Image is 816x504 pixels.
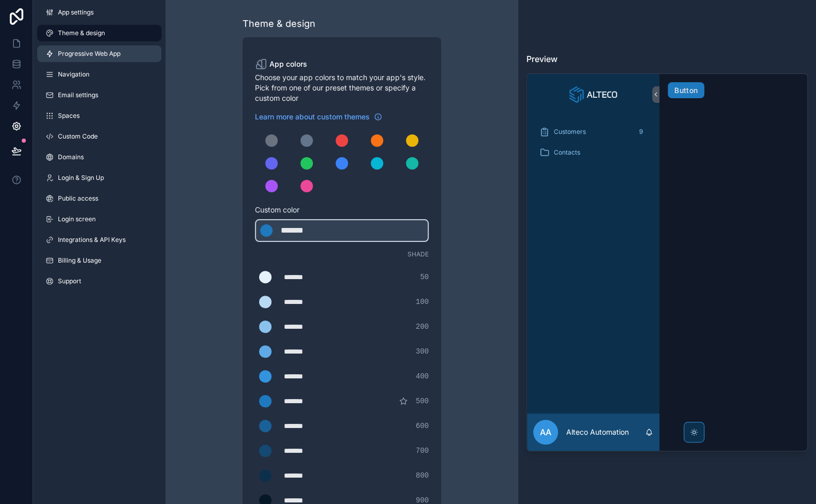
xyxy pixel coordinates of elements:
[255,72,429,103] span: Choose your app colors to match your app's style. Pick from one of our preset themes or specify a...
[416,322,429,332] span: 200
[37,108,161,124] a: Spaces
[37,190,161,207] a: Public access
[634,126,647,138] div: 9
[569,86,617,103] img: App logo
[416,396,429,406] span: 500
[416,297,429,307] span: 100
[37,211,161,227] a: Login screen
[58,29,105,37] span: Theme & design
[37,149,161,165] a: Domains
[58,112,80,120] span: Spaces
[416,346,429,357] span: 300
[416,446,429,456] span: 700
[554,128,586,136] span: Customers
[416,371,429,381] span: 400
[58,153,84,161] span: Domains
[37,170,161,186] a: Login & Sign Up
[58,256,101,265] span: Billing & Usage
[37,252,161,269] a: Billing & Usage
[540,426,551,438] span: AA
[58,70,89,79] span: Navigation
[37,87,161,103] a: Email settings
[533,123,653,141] a: Customers9
[37,232,161,248] a: Integrations & API Keys
[37,66,161,83] a: Navigation
[527,115,659,414] div: scrollable content
[420,272,429,282] span: 50
[416,470,429,481] span: 800
[58,50,120,58] span: Progressive Web App
[255,205,420,215] span: Custom color
[37,273,161,289] a: Support
[533,143,653,162] a: Contacts
[255,112,382,122] a: Learn more about custom themes
[37,25,161,41] a: Theme & design
[37,45,161,62] a: Progressive Web App
[243,17,315,31] div: Theme & design
[566,427,629,437] p: Alteco Automation
[526,53,808,65] h3: Preview
[58,194,98,203] span: Public access
[58,132,98,141] span: Custom Code
[58,215,96,223] span: Login screen
[58,277,81,285] span: Support
[255,112,370,122] span: Learn more about custom themes
[668,82,704,99] button: Button
[58,236,126,244] span: Integrations & API Keys
[416,421,429,431] span: 600
[269,59,307,69] span: App colors
[554,148,580,157] span: Contacts
[58,91,98,99] span: Email settings
[58,174,104,182] span: Login & Sign Up
[58,8,94,17] span: App settings
[37,128,161,145] a: Custom Code
[37,4,161,21] a: App settings
[407,250,429,258] span: Shade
